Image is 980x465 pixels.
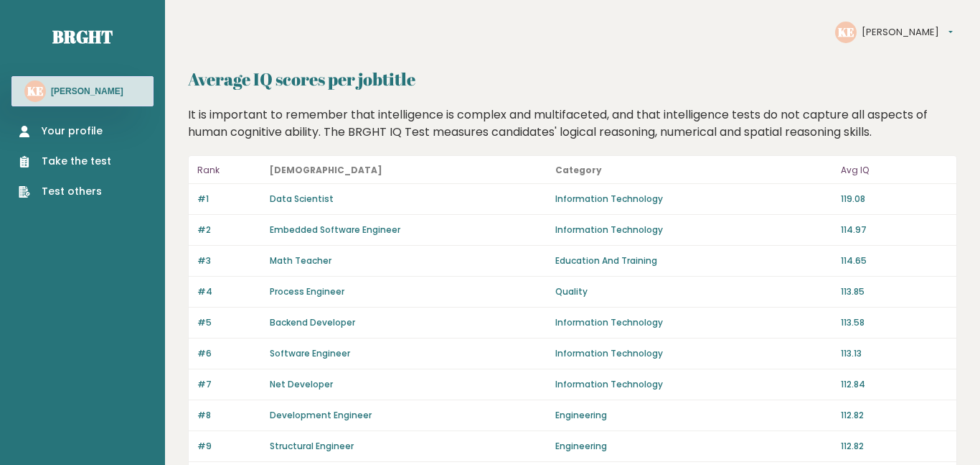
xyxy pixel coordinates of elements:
p: Rank [197,162,261,179]
h2: Average IQ scores per jobtitle [188,66,957,92]
p: 114.97 [841,224,948,236]
a: Data Scientist [270,193,334,205]
a: Embedded Software Engineer [270,224,400,236]
p: Quality [555,285,832,298]
b: Category [555,164,602,176]
p: #8 [197,409,261,422]
p: 113.58 [841,316,948,329]
p: Information Technology [555,347,832,360]
b: [DEMOGRAPHIC_DATA] [270,164,382,176]
p: #4 [197,285,261,298]
p: #2 [197,224,261,236]
p: #5 [197,316,261,329]
p: #3 [197,254,261,267]
a: Backend Developer [270,316,355,328]
p: Engineering [555,440,832,453]
p: Information Technology [555,316,832,329]
a: Test others [19,184,111,199]
p: 119.08 [841,193,948,206]
p: Avg IQ [841,162,948,179]
h3: [PERSON_NAME] [51,86,123,97]
p: 112.84 [841,378,948,391]
a: Math Teacher [270,254,331,267]
p: #7 [197,378,261,391]
p: #1 [197,193,261,206]
p: 112.82 [841,409,948,422]
a: Net Developer [270,378,333,390]
p: Information Technology [555,224,832,236]
p: Information Technology [555,378,832,391]
button: [PERSON_NAME] [862,25,953,40]
p: #9 [197,440,261,453]
a: Process Engineer [270,285,344,298]
text: KE [838,24,854,40]
p: 113.85 [841,285,948,298]
div: It is important to remember that intelligence is complex and multifaceted, and that intelligence ... [183,106,963,141]
p: 113.13 [841,347,948,360]
p: #6 [197,347,261,360]
a: Your profile [19,124,111,139]
a: Development Engineer [270,409,372,421]
a: Take the test [19,154,111,169]
p: 112.82 [841,440,948,453]
a: Brght [52,25,113,48]
p: 114.65 [841,254,948,267]
p: Education And Training [555,254,832,267]
a: Structural Engineer [270,440,354,452]
a: Software Engineer [270,347,350,359]
p: Information Technology [555,193,832,206]
text: KE [27,83,44,99]
p: Engineering [555,409,832,422]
